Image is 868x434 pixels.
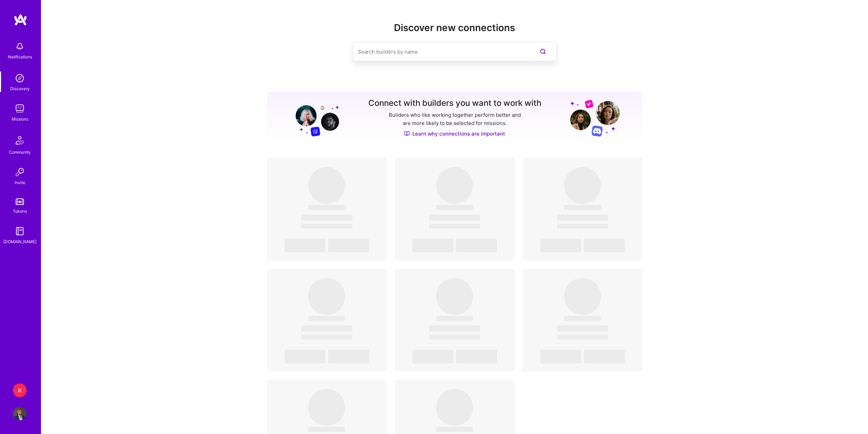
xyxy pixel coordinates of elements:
[301,335,352,339] span: ‌
[557,335,608,339] span: ‌
[13,224,27,238] img: guide book
[429,214,480,221] span: ‌
[284,239,325,252] span: ‌
[387,111,522,127] p: Builders who like working together perform better and are more likely to be selected for missions.
[368,98,541,108] h3: Connect with builders you want to work with
[267,22,642,33] h2: Discover new connections
[358,43,524,60] input: Search builders by name
[13,102,27,115] img: teamwork
[557,224,608,228] span: ‌
[13,71,27,85] img: discovery
[429,325,480,332] span: ‌
[456,350,497,363] span: ‌
[8,53,32,60] div: Notifications
[284,350,325,363] span: ‌
[11,383,28,397] a: K
[13,208,27,215] div: Tokens
[308,167,345,204] span: ‌
[301,214,352,221] span: ‌
[429,224,480,228] span: ‌
[436,316,473,321] span: ‌
[308,278,345,315] span: ‌
[557,325,608,332] span: ‌
[404,131,410,137] img: Discover
[301,224,352,228] span: ‌
[429,335,480,339] span: ‌
[412,239,453,252] span: ‌
[539,47,547,56] i: icon SearchPurple
[16,198,24,205] img: tokens
[11,407,28,420] a: User Avatar
[9,149,31,156] div: Community
[15,179,25,186] div: Invite
[12,115,28,123] div: Missions
[540,350,581,363] span: ‌
[301,325,352,332] span: ‌
[13,40,27,53] img: bell
[13,165,27,179] img: Invite
[436,205,473,210] span: ‌
[564,316,601,321] span: ‌
[404,130,505,137] a: Learn why connections are important
[308,205,345,210] span: ‌
[12,132,28,149] img: Community
[584,350,625,363] span: ‌
[290,99,339,137] img: Grow your network
[308,427,345,432] span: ‌
[584,239,625,252] span: ‌
[557,214,608,221] span: ‌
[436,167,473,204] span: ‌
[570,99,620,137] img: Grow your network
[3,238,36,245] div: [DOMAIN_NAME]
[436,278,473,315] span: ‌
[328,239,369,252] span: ‌
[564,167,601,204] span: ‌
[308,316,345,321] span: ‌
[328,350,369,363] span: ‌
[564,278,601,315] span: ‌
[564,205,601,210] span: ‌
[13,407,27,420] img: User Avatar
[456,239,497,252] span: ‌
[14,14,27,26] img: logo
[10,85,30,92] div: Discovery
[436,389,473,426] span: ‌
[412,350,453,363] span: ‌
[308,389,345,426] span: ‌
[13,383,27,397] div: K
[436,427,473,432] span: ‌
[540,239,581,252] span: ‌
